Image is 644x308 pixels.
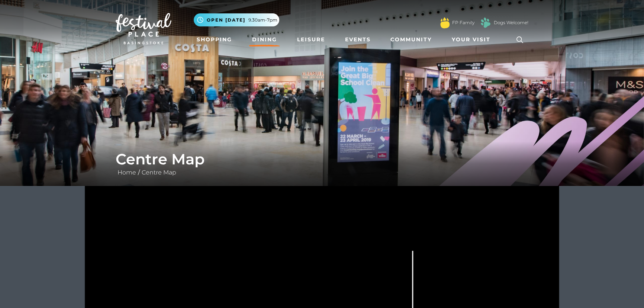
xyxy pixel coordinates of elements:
a: Dogs Welcome! [494,19,528,26]
a: Dining [249,33,280,46]
span: 9.30am-7pm [248,17,277,23]
div: / [110,150,534,177]
a: Centre Map [140,169,178,176]
span: Your Visit [452,36,490,44]
a: FP Family [452,19,474,26]
a: Leisure [294,33,328,46]
h1: Centre Map [116,150,528,168]
button: Open [DATE] 9.30am-7pm [194,13,279,26]
a: Events [342,33,373,46]
a: Community [387,33,435,46]
a: Your Visit [449,33,497,46]
a: Home [116,169,138,176]
img: Festival Place Logo [116,13,171,44]
a: Shopping [194,33,235,46]
span: Open [DATE] [207,17,245,23]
